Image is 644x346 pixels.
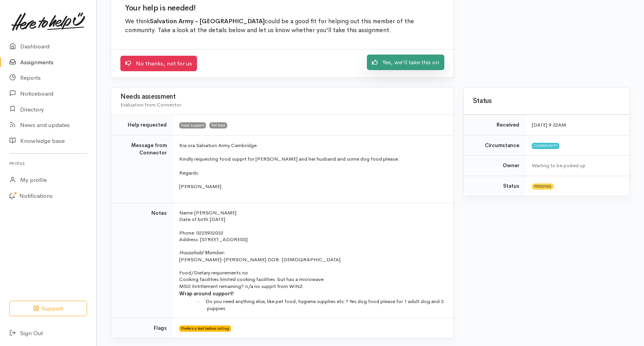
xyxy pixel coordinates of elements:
[532,162,620,170] div: Waiting to be picked up
[194,209,236,216] span: [PERSON_NAME]
[179,216,210,223] span: Date of birth:
[179,256,341,263] span: [PERSON_NAME]-[PERSON_NAME] DOB: [DEMOGRAPHIC_DATA]
[532,183,554,190] span: Pending
[196,230,223,236] span: 0225932032
[125,17,440,35] p: We think could be a good fit for helping out this member of the community. Take a look at the det...
[179,290,234,297] span: Wrap around support!
[464,156,526,176] td: Owner
[179,142,444,149] p: Kia ora Salvation Army Cambridge
[464,176,526,196] td: Status
[179,183,444,190] p: [PERSON_NAME]
[179,230,195,236] span: Phone:
[464,135,526,156] td: Circumstance
[242,269,248,276] span: no
[179,276,220,283] span: Cooking facilities:
[120,101,181,108] span: Evaluation from Connector
[120,56,197,72] a: No thanks, not for us
[532,143,559,149] span: Community
[9,158,87,169] h6: Profile
[245,283,303,289] span: n/a no supprt from WINZ
[179,325,231,332] span: Prefers a text before calling
[9,301,87,317] button: Support
[179,236,199,243] span: Address:
[179,155,444,163] p: Kindly requesting food supprt for [PERSON_NAME] and her husband and some dog food please.
[111,135,173,203] td: Message from Connector
[179,209,194,216] span: Name:
[111,115,173,135] td: Help requested
[179,249,225,256] span: Household Member:
[464,115,526,135] td: Received
[209,122,227,128] span: Pet food
[220,276,324,283] span: limited cooking facilities but has a microwave
[206,298,444,311] span: Do you need anything else, like pet food, hygiene supplies etc.? Yes dog food please for 1 adult ...
[367,55,444,70] a: Yes, we'll take this on
[473,98,620,105] h3: Status
[179,122,206,128] span: Food support
[125,4,440,12] h2: Your help is needed!
[111,203,173,318] td: Notes
[179,283,245,289] span: MSD Entitlement remaining?:
[111,318,173,338] td: Flags
[198,298,206,304] span: ·
[210,216,225,223] span: [DATE]
[179,269,242,276] span: Food/Dietary requirements:
[120,93,444,101] h3: Needs assessment
[179,169,444,177] p: Regards
[150,17,265,25] b: Salvation Army - [GEOGRAPHIC_DATA]
[532,122,566,128] time: [DATE] 9:32AM
[200,236,248,243] span: [STREET_ADDRESS]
